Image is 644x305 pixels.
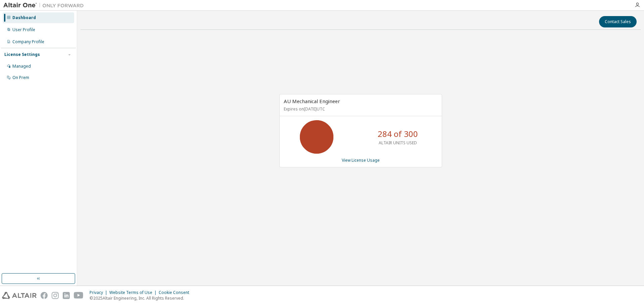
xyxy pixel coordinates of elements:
img: Altair One [3,2,87,9]
span: AU Mechanical Engineer [284,98,340,104]
div: Dashboard [12,15,36,20]
div: On Prem [12,75,29,80]
p: © 2025 Altair Engineering, Inc. All Rights Reserved. [90,295,193,301]
div: Company Profile [12,39,44,45]
img: altair_logo.svg [2,292,37,299]
button: Contact Sales [599,16,637,27]
img: facebook.svg [41,292,48,299]
p: 284 of 300 [378,128,418,140]
a: View License Usage [342,157,380,163]
img: youtube.svg [74,292,84,299]
div: License Settings [4,52,40,57]
div: Cookie Consent [159,290,193,295]
img: linkedin.svg [63,292,70,299]
img: instagram.svg [52,292,59,299]
p: ALTAIR UNITS USED [379,140,417,146]
div: Privacy [90,290,109,295]
div: Website Terms of Use [109,290,159,295]
div: Managed [12,64,31,69]
div: User Profile [12,27,35,32]
p: Expires on [DATE] UTC [284,106,436,112]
